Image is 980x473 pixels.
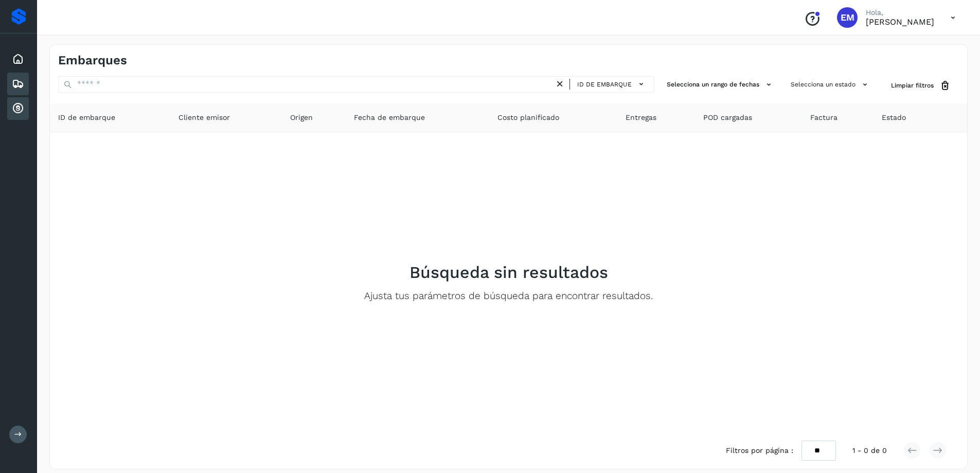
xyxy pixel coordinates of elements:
[577,80,632,89] span: ID de embarque
[58,112,115,123] span: ID de embarque
[810,112,838,123] span: Factura
[58,53,127,68] h4: Embarques
[787,76,875,93] button: Selecciona un estado
[290,112,313,123] span: Origen
[663,76,778,93] button: Selecciona un rango de fechas
[409,262,608,282] h2: Búsqueda sin resultados
[726,445,793,456] span: Filtros por página :
[866,8,934,17] p: Hola,
[7,73,29,95] div: Embarques
[7,48,29,71] div: Inicio
[364,290,653,302] p: Ajusta tus parámetros de búsqueda para encontrar resultados.
[7,97,29,120] div: Cuentas por cobrar
[179,112,230,123] span: Cliente emisor
[852,445,887,456] span: 1 - 0 de 0
[497,112,559,123] span: Costo planificado
[866,17,934,27] p: ERIC MONDRAGON DELGADO
[882,112,906,123] span: Estado
[883,76,959,95] button: Limpiar filtros
[891,81,934,90] span: Limpiar filtros
[626,112,656,123] span: Entregas
[354,112,425,123] span: Fecha de embarque
[703,112,752,123] span: POD cargadas
[574,77,650,92] button: ID de embarque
